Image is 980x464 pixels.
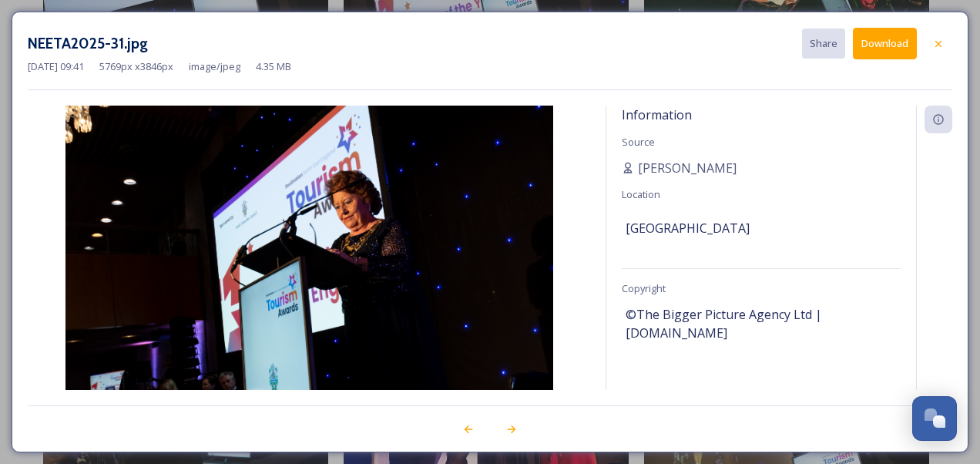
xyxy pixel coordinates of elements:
button: Download [853,28,917,59]
span: [PERSON_NAME] [638,159,737,177]
span: 4.35 MB [256,59,291,74]
span: image/jpeg [189,59,240,74]
button: Share [802,29,845,59]
h3: NEETA2025-31.jpg [28,32,148,55]
span: [DATE] 09:41 [28,59,84,74]
button: Open Chat [912,396,957,441]
img: NEETA2025-31.jpg [28,106,590,431]
span: ©The Bigger Picture Agency Ltd | [DOMAIN_NAME] [626,305,897,342]
span: Information [622,106,692,123]
span: Copyright [622,281,666,295]
span: [GEOGRAPHIC_DATA] [626,219,750,237]
span: Location [622,187,660,201]
span: Source [622,135,655,149]
span: 5769 px x 3846 px [99,59,173,74]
